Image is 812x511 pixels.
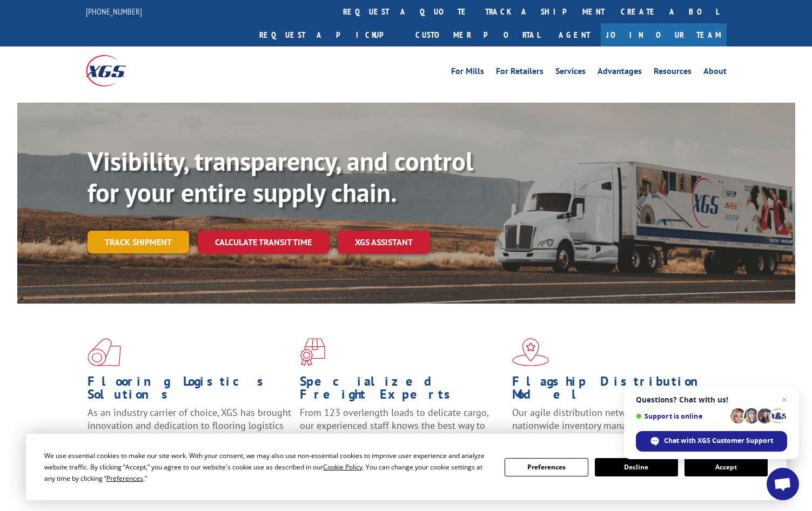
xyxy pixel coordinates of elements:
[778,393,791,406] span: Close chat
[555,67,586,79] a: Services
[88,375,292,406] h1: Flooring Logistics Solutions
[300,406,504,454] p: From 123 overlength loads to delicate cargo, our experienced staff knows the best way to move you...
[664,436,773,446] span: Chat with XGS Customer Support
[496,67,543,79] a: For Retailers
[88,144,473,209] b: Visibility, transparency, and control for your entire supply chain.
[106,474,143,483] span: Preferences
[636,412,727,420] span: Support is online
[338,231,430,254] a: XGS ASSISTANT
[512,338,549,366] img: xgs-icon-flagship-distribution-model-red
[407,23,548,46] a: Customer Portal
[505,458,588,476] button: Preferences
[44,450,492,484] div: We use essential cookies to make our site work. With your consent, we may also use non-essential ...
[685,458,768,476] button: Accept
[512,406,711,432] span: Our agile distribution network gives you nationwide inventory management on demand.
[86,6,142,17] a: [PHONE_NUMBER]
[451,67,484,79] a: For Mills
[767,468,799,500] div: Open chat
[548,23,601,46] a: Agent
[598,67,642,79] a: Advantages
[198,231,329,254] a: Calculate transit time
[323,462,363,472] span: Cookie Policy
[512,375,716,406] h1: Flagship Distribution Model
[300,375,504,406] h1: Specialized Freight Experts
[654,67,692,79] a: Resources
[88,406,291,445] span: As an industry carrier of choice, XGS has brought innovation and dedication to flooring logistics...
[601,23,727,46] a: Join Our Team
[636,395,787,404] span: Questions? Chat with us!
[26,434,787,500] div: Cookie Consent Prompt
[88,338,121,366] img: xgs-icon-total-supply-chain-intelligence-red
[703,67,727,79] a: About
[251,23,407,46] a: Request a pickup
[595,458,678,476] button: Decline
[300,338,325,366] img: xgs-icon-focused-on-flooring-red
[636,431,787,452] div: Chat with XGS Customer Support
[88,231,189,253] a: Track shipment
